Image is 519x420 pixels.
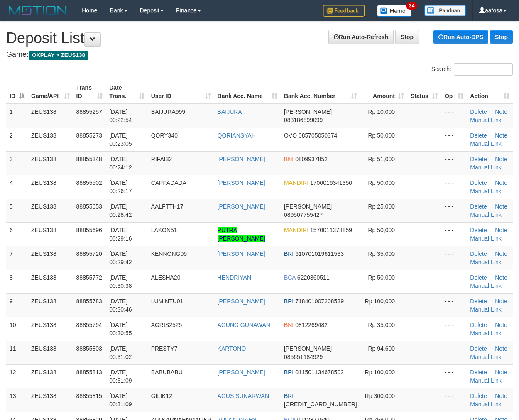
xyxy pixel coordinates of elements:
[73,80,106,104] th: Trans ID: activate to sort column ascending
[76,393,102,399] span: 88855815
[6,364,28,388] td: 12
[495,393,507,399] a: Note
[109,203,132,218] span: [DATE] 00:28:42
[470,164,502,171] a: Manual Link
[28,270,73,293] td: ZEUS138
[470,259,502,265] a: Manual Link
[495,179,507,186] a: Note
[6,128,28,151] td: 2
[470,345,487,352] a: Delete
[28,104,73,128] td: ZEUS138
[284,298,294,305] span: BRI
[297,274,330,281] span: Copy 6220360511 to clipboard
[299,132,337,139] span: Copy 085705050374 to clipboard
[76,179,102,186] span: 88855502
[28,175,73,199] td: ZEUS138
[368,156,395,162] span: Rp 51,000
[218,179,265,186] a: [PERSON_NAME]
[151,369,183,376] span: BABUBABU
[431,63,513,76] label: Search:
[470,354,502,360] a: Manual Link
[284,354,323,360] span: Copy 085651184929 to clipboard
[109,251,132,265] span: [DATE] 00:29:42
[76,132,102,139] span: 88855273
[284,211,323,218] span: Copy 089507755427 to clipboard
[470,401,502,408] a: Manual Link
[218,227,265,242] a: PUTRA [PERSON_NAME]
[495,132,507,139] a: Note
[295,156,328,162] span: Copy 0809937852 to clipboard
[284,401,357,408] span: Copy 106301013839506 to clipboard
[495,322,507,328] a: Note
[218,322,270,328] a: AGUNG GUNAWAN
[328,30,394,44] a: Run Auto-Refresh
[218,369,265,376] a: [PERSON_NAME]
[360,80,407,104] th: Amount: activate to sort column ascending
[284,117,323,123] span: Copy 083186899099 to clipboard
[6,293,28,317] td: 9
[495,298,507,305] a: Note
[441,388,467,412] td: - - -
[368,274,395,281] span: Rp 50,000
[109,132,132,147] span: [DATE] 00:23:05
[151,393,172,399] span: GILIK12
[28,222,73,246] td: ZEUS138
[368,203,395,210] span: Rp 25,000
[441,270,467,293] td: - - -
[495,156,507,162] a: Note
[368,132,395,139] span: Rp 50,000
[470,108,487,115] a: Delete
[6,246,28,270] td: 7
[441,175,467,199] td: - - -
[441,222,467,246] td: - - -
[495,251,507,257] a: Note
[151,345,178,352] span: PRESTY7
[377,5,412,17] img: Button%20Memo.svg
[470,306,502,313] a: Manual Link
[151,179,186,186] span: CAPPADADA
[470,330,502,336] a: Manual Link
[470,274,487,281] a: Delete
[6,222,28,246] td: 6
[470,282,502,289] a: Manual Link
[441,104,467,128] td: - - -
[6,4,69,17] img: MOTION_logo.png
[470,393,487,399] a: Delete
[6,199,28,222] td: 5
[284,274,296,281] span: BCA
[109,345,132,360] span: [DATE] 00:31:02
[441,293,467,317] td: - - -
[28,128,73,151] td: ZEUS138
[495,274,507,281] a: Note
[6,30,513,47] h1: Deposit List
[151,203,184,210] span: AALFTTH17
[368,227,395,233] span: Rp 50,000
[284,322,294,328] span: BNI
[284,156,294,162] span: BNI
[310,227,352,233] span: Copy 1570011378859 to clipboard
[470,203,487,210] a: Delete
[495,108,507,115] a: Note
[470,377,502,384] a: Manual Link
[470,211,502,218] a: Manual Link
[6,341,28,364] td: 11
[6,270,28,293] td: 8
[76,251,102,257] span: 88855720
[284,179,308,186] span: MANDIRI
[368,251,395,257] span: Rp 35,000
[323,5,365,17] img: Feedback.jpg
[470,369,487,376] a: Delete
[406,2,417,10] span: 34
[148,80,214,104] th: User ID: activate to sort column ascending
[109,322,132,336] span: [DATE] 00:30:55
[467,80,513,104] th: Action: activate to sort column ascending
[218,156,265,162] a: [PERSON_NAME]
[490,30,513,44] a: Stop
[365,369,395,376] span: Rp 100,000
[151,298,184,305] span: LUMINTU01
[470,188,502,194] a: Manual Link
[151,108,185,115] span: BAIJURA999
[151,274,181,281] span: ALESHA20
[218,203,265,210] a: [PERSON_NAME]
[6,175,28,199] td: 4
